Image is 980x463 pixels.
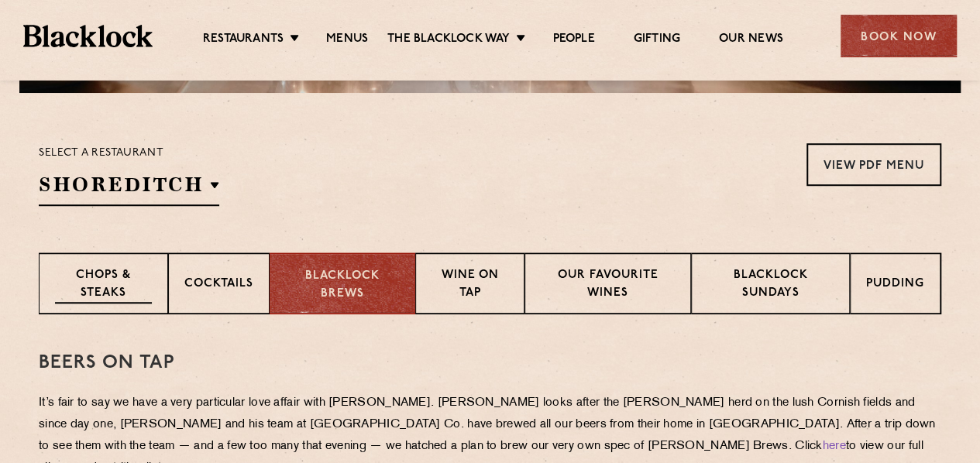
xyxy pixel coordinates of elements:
[39,353,941,373] h3: Beers on tap
[23,25,153,46] img: BL_Textured_Logo-footer-cropped.svg
[841,15,957,57] div: Book Now
[806,143,941,186] a: View PDF Menu
[286,268,399,303] p: Blacklock Brews
[432,267,507,304] p: Wine on Tap
[707,267,834,304] p: Blacklock Sundays
[203,32,284,49] a: Restaurants
[541,267,676,304] p: Our favourite wines
[39,171,219,206] h2: Shoreditch
[55,267,152,304] p: Chops & Steaks
[326,32,368,49] a: Menus
[823,441,846,452] a: here
[634,32,680,49] a: Gifting
[39,143,219,163] p: Select a restaurant
[719,32,783,49] a: Our News
[552,32,594,49] a: People
[866,276,924,295] p: Pudding
[184,276,253,295] p: Cocktails
[387,32,510,49] a: The Blacklock Way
